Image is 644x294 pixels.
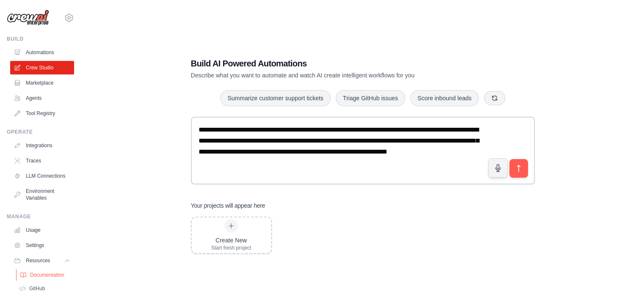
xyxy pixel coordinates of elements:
button: Get new suggestions [484,91,505,105]
span: Documentation [30,272,64,278]
span: Resources [26,257,50,264]
button: Click to speak your automation idea [488,158,508,178]
p: Describe what you want to automate and watch AI create intelligent workflows for you [191,71,475,80]
a: Tool Registry [10,107,74,120]
div: Build [7,36,74,42]
div: Create New [211,236,252,245]
a: Environment Variables [10,184,74,205]
h3: Your projects will appear here [191,201,265,210]
a: Usage [10,223,74,237]
a: Agents [10,91,74,105]
div: Operate [7,129,74,135]
div: Start fresh project [211,245,252,251]
img: Logo [7,10,49,26]
iframe: Chat Widget [602,253,644,294]
a: LLM Connections [10,169,74,183]
button: Summarize customer support tickets [220,90,330,106]
span: GitHub [29,285,45,292]
a: Settings [10,239,74,252]
a: Traces [10,154,74,168]
a: Crew Studio [10,61,74,74]
button: Triage GitHub issues [336,90,405,106]
a: Marketplace [10,76,74,90]
a: Documentation [16,269,75,281]
button: Score inbound leads [410,90,479,106]
a: Integrations [10,139,74,152]
button: Resources [10,254,74,267]
a: Automations [10,46,74,59]
h1: Build AI Powered Automations [191,58,475,69]
div: Manage [7,213,74,220]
